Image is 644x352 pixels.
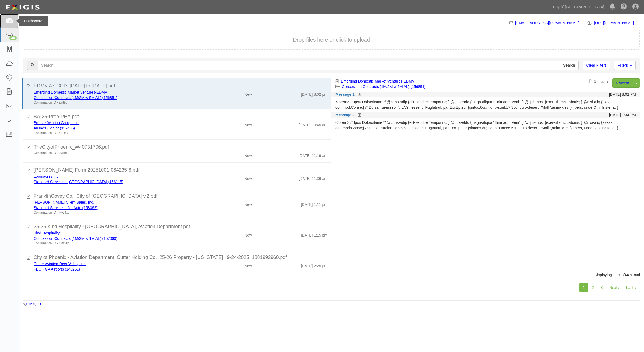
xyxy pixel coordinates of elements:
a: Filters [614,61,636,70]
div: New [244,230,252,238]
div: [DATE] 11:36 am [299,174,327,181]
div: FBO - GA Airports (148261) [34,266,202,272]
div: Airlines - Major (157406) [34,125,202,131]
div: Concession Contracts (1M/2M w 1M AL) (157069) [34,236,202,241]
b: 44 [625,273,629,277]
div: Message 2 [DATE] 1:34 PM [331,112,640,118]
div: City of Phoenix - Aviation Department_Cutter Holding Co._25-26 Property - Arizona _9-24-2025_1881... [34,254,327,261]
div: Confirmation ID - kw74xt [34,210,202,215]
div: Loomacres Inc [34,174,202,179]
div: BA-25-Prop-PHX.pdf [34,113,327,120]
div: Dashboard [19,16,48,26]
a: Emerging Domestic Market Ventures-EDMV [34,90,107,94]
a: Standard Services - [GEOGRAPHIC_DATA] (156115) [34,180,123,184]
div: Confirmation ID - h3pctx [34,131,202,135]
div: [DATE] 1:11 pm [301,200,327,207]
i: Help Center - Complianz [621,4,627,10]
a: Message 1 [335,92,355,97]
a: 1 [579,283,588,292]
img: logo-5460c22ac91f19d4615b14bd174203de0afe785f0fc80cf4dbbc73dc1793850b.png [4,2,41,12]
button: Drop files here or click to upload [293,36,370,44]
a: Concession Contracts (1M/2M w 1M AL) (157069) [34,236,117,241]
div: <lorem> /* Ipsu Dolorsitame */ @cons-adip {elit-seddoe:Temporinc; } @utla-etdo {magn-aliqua:"Enim... [335,99,636,110]
a: Exigis, LLC [26,302,43,306]
a: City of [GEOGRAPHIC_DATA] [550,2,607,12]
div: 25-26 Kind Hospitality - City of Phoenix, Aviation Department.pdf [34,223,327,230]
div: [DATE] 1:15 pm [301,230,327,238]
a: Emerging Domestic Market Ventures-EDMV [341,79,414,83]
div: [DATE] 2:25 pm [301,261,327,269]
div: New [244,200,252,207]
a: Kind Hospitality [34,231,60,235]
a: Message 2 [335,112,355,118]
div: TheCityofPhoenix_W40731706.pdf [34,144,327,151]
div: ACORD Form 20251001-084235-8.pdf [34,167,327,174]
a: Concession Contracts (1M/2M w 5M AL) (156851) [34,95,117,100]
a: Last » [623,283,640,292]
b: 1 - 20 [612,273,622,277]
input: Search [38,61,560,70]
div: Message 1 [DATE] 8:02 PM [331,92,640,97]
a: Concession Contracts (1M/2M w 5M AL) (156851) [342,84,425,89]
a: Clear Filters [583,61,610,70]
div: Standard Services - No Auto (158362) [34,205,202,210]
div: EDMV AZ COI's 10.1.25 to 10.1.26.pdf [34,83,327,90]
a: [EMAIL_ADDRESS][DOMAIN_NAME] [515,21,579,25]
div: New [244,90,252,97]
div: Cutter Aviation Deer Valley, Inc. [34,261,202,266]
div: New [244,151,252,158]
div: Confirmation ID - 9yrt9c [34,151,202,155]
a: Standard Services - No Auto (158362) [34,206,98,210]
div: Breeze Aviation Group, Inc. [34,120,202,125]
div: Concession Contracts (1M/2M w 5M AL) (156851) [34,95,202,100]
a: Next › [606,283,623,292]
div: [DATE] 10:45 am [299,120,327,128]
div: Displaying of in total [19,272,644,278]
small: by [23,302,43,307]
div: New [244,261,252,269]
div: Emerging Domestic Market Ventures-EDMV [34,90,202,95]
input: Search [560,61,579,70]
b: 2 [607,79,609,83]
div: Standard Services - Airside (156115) [34,179,202,184]
div: Confirmation ID - 4kwrep [34,241,202,246]
div: 44 [9,36,17,40]
a: Breeze Aviation Group, Inc. [34,121,79,125]
div: Kind Hospitality [34,230,202,236]
a: Process [612,78,633,88]
a: [PERSON_NAME] Client Sales, Inc. [34,200,94,204]
div: Franklin Covey Client Sales, Inc. [34,200,202,205]
div: [DATE] 1:34 PM [609,112,636,118]
div: [DATE] 8:02 pm [301,90,327,97]
b: 2 [594,79,597,83]
a: Loomacres Inc [34,174,58,179]
div: FranklinCovey Co._City of Phoenix v.2.pdf [34,193,327,200]
a: Airlines - Major (157406) [34,126,75,130]
div: Confirmation ID - ayft9c [34,100,202,105]
a: 3 [597,283,606,292]
a: [URL][DOMAIN_NAME] [594,21,640,25]
a: FBO - GA Airports (148261) [34,267,80,271]
div: New [244,120,252,128]
a: Cutter Aviation Deer Valley, Inc. [34,262,86,266]
div: New [244,174,252,181]
a: 2 [588,283,597,292]
div: [DATE] 8:02 PM [609,92,636,97]
div: <lorem> /* Ipsu Dolorsitame */ @cons-adip {elit-seddoe:Temporinc; } @utla-etdo {magn-aliqua:"Enim... [335,120,636,131]
div: [DATE] 11:19 am [299,151,327,158]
